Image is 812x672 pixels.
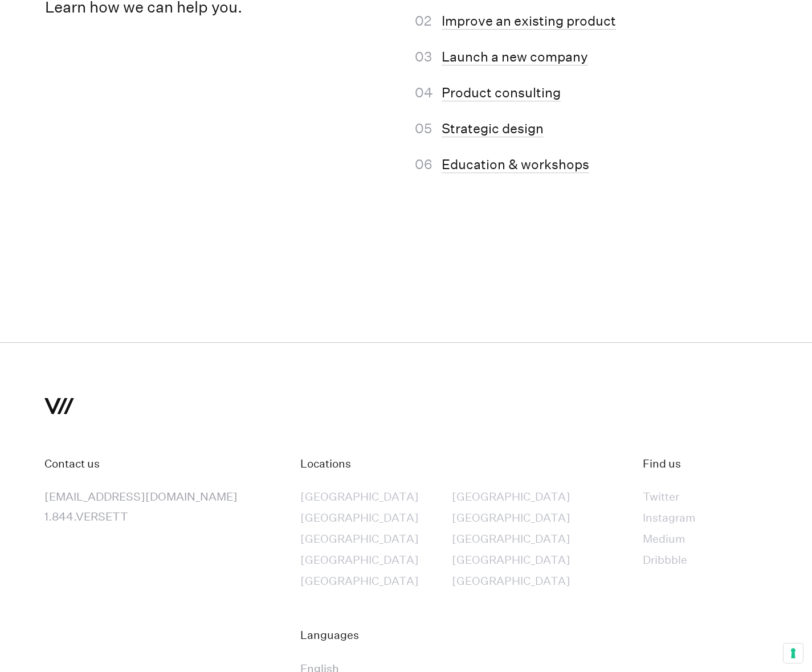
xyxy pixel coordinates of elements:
[452,486,570,507] a: [GEOGRAPHIC_DATA]
[643,486,696,507] a: Twitter
[452,528,570,548] div: [GEOGRAPHIC_DATA]
[442,157,589,173] a: Education & workshops
[300,528,419,550] a: [GEOGRAPHIC_DATA]
[643,550,696,571] a: Dribbble
[452,486,570,506] div: [GEOGRAPHIC_DATA]
[300,625,768,645] div: Languages
[442,121,544,137] a: Strategic design
[300,507,419,527] div: [GEOGRAPHIC_DATA]
[442,13,616,30] a: Improve an existing product
[452,528,570,550] a: [GEOGRAPHIC_DATA]
[643,528,696,550] a: Medium
[300,507,419,528] a: [GEOGRAPHIC_DATA]
[643,528,696,548] div: Medium
[643,507,696,528] a: Instagram
[784,644,803,663] button: Your consent preferences for tracking technologies
[300,571,419,591] div: [GEOGRAPHIC_DATA]
[44,490,238,504] a: [EMAIL_ADDRESS][DOMAIN_NAME]
[300,528,419,548] div: [GEOGRAPHIC_DATA]
[300,486,419,507] a: [GEOGRAPHIC_DATA]
[44,510,128,524] a: 1.844.VERSETT
[452,507,570,527] div: [GEOGRAPHIC_DATA]
[643,507,696,527] div: Instagram
[300,453,643,473] div: Locations
[44,457,100,471] a: Contact us
[300,550,419,569] div: [GEOGRAPHIC_DATA]
[300,571,419,592] a: [GEOGRAPHIC_DATA]
[452,507,570,528] a: [GEOGRAPHIC_DATA]
[643,486,696,506] div: Twitter
[442,49,588,65] a: Launch a new company
[452,550,570,571] a: [GEOGRAPHIC_DATA]
[300,550,419,571] a: [GEOGRAPHIC_DATA]
[643,453,768,473] div: Find us
[643,550,696,569] div: Dribbble
[452,550,570,569] div: [GEOGRAPHIC_DATA]
[452,571,570,592] a: [GEOGRAPHIC_DATA]
[300,486,419,506] div: [GEOGRAPHIC_DATA]
[442,85,561,101] a: Product consulting
[452,571,570,591] div: [GEOGRAPHIC_DATA]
